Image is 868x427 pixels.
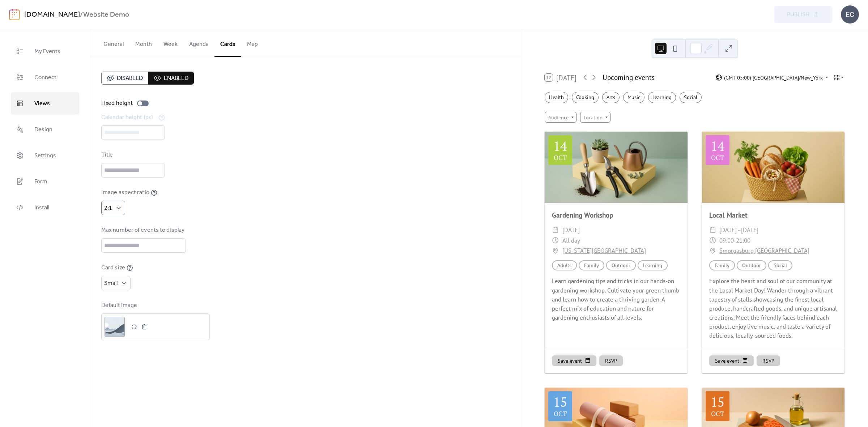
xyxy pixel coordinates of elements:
[711,140,724,153] div: 14
[719,235,734,246] span: 09:00
[552,355,596,366] button: Save event
[34,124,52,136] span: Design
[101,226,184,235] div: Max number of events to display
[552,225,559,235] div: ​
[241,29,264,56] button: Map
[158,29,183,56] button: Week
[562,245,646,256] a: [US_STATE][GEOGRAPHIC_DATA]
[11,170,79,193] a: Form
[34,46,60,57] span: My Events
[599,355,623,366] button: RSVP
[101,72,148,85] button: Disabled
[148,72,194,85] button: Enabled
[572,92,599,103] div: Cooking
[602,92,620,103] div: Arts
[11,196,79,219] a: Install
[11,144,79,167] a: Settings
[9,9,20,20] img: logo
[623,92,644,103] div: Music
[553,140,567,153] div: 14
[80,8,83,22] b: /
[34,98,50,110] span: Views
[711,410,724,417] div: Oct
[24,8,80,22] a: [DOMAIN_NAME]
[757,355,780,366] button: RSVP
[98,29,129,56] button: General
[680,92,702,103] div: Social
[101,151,163,159] div: Title
[711,154,724,161] div: Oct
[734,235,736,246] span: -
[34,72,56,84] span: Connect
[545,92,568,103] div: Health
[11,40,79,63] a: My Events
[129,29,158,56] button: Month
[105,317,125,337] div: ;
[719,225,758,235] span: [DATE] - [DATE]
[702,210,845,221] div: Local Market
[117,74,143,83] span: Disabled
[104,202,112,214] span: 2:1
[101,301,208,310] div: Default Image
[183,29,214,56] button: Agenda
[709,225,716,235] div: ​
[711,396,724,409] div: 15
[83,8,129,22] b: Website Demo
[214,29,241,57] button: Cards
[101,99,133,108] div: Fixed height
[736,235,750,246] span: 21:00
[34,150,56,162] span: Settings
[603,72,655,83] div: Upcoming events
[11,66,79,89] a: Connect
[554,154,567,161] div: Oct
[101,264,125,272] div: Card size
[709,355,754,366] button: Save event
[552,235,559,246] div: ​
[11,92,79,115] a: Views
[34,202,49,214] span: Install
[553,396,567,409] div: 15
[34,176,47,188] span: Form
[702,277,845,340] div: Explore the heart and soul of our community at the Local Market Day! Wander through a vibrant tap...
[562,235,580,246] span: All day
[648,92,676,103] div: Learning
[841,5,859,24] div: EC
[101,188,149,197] div: Image aspect ratio
[724,75,823,80] span: (GMT-05:00) [GEOGRAPHIC_DATA]/New_York
[104,278,118,289] span: Small
[562,225,580,235] span: [DATE]
[709,245,716,256] div: ​
[11,118,79,141] a: Design
[164,74,188,83] span: Enabled
[545,210,688,221] div: Gardening Workshop
[709,235,716,246] div: ​
[554,410,567,417] div: Oct
[719,245,809,256] a: Smorgasburg [GEOGRAPHIC_DATA]
[552,245,559,256] div: ​
[545,277,688,322] div: Learn gardening tips and tricks in our hands-on gardening workshop. Cultivate your green thumb an...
